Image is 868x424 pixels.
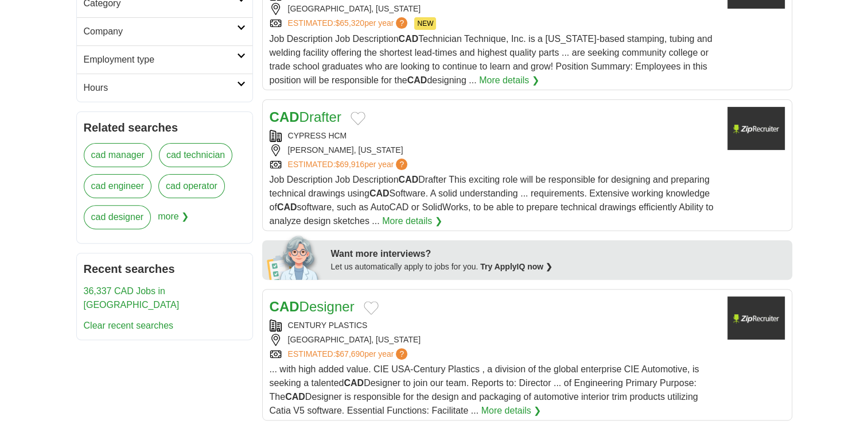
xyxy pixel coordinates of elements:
h2: Recent searches [84,260,246,277]
span: ? [396,17,407,29]
span: ? [396,348,407,360]
div: Want more interviews? [331,247,785,261]
a: cad manager [84,143,152,167]
img: Company logo [727,107,785,150]
a: ESTIMATED:$65,320per year? [288,17,410,30]
span: ... with high added value. CIE USA-Century Plastics , a division of the global enterprise CIE Aut... [270,364,699,415]
strong: CAD [270,299,299,314]
a: Clear recent searches [84,321,174,330]
div: CENTURY PLASTICS [270,319,718,332]
a: More details ❯ [479,74,539,87]
span: NEW [414,17,436,30]
strong: CAD [344,378,364,388]
div: Let us automatically apply to jobs for you. [331,261,785,273]
a: Employment type [77,45,252,74]
h2: Hours [84,81,237,95]
a: 36,337 CAD Jobs in [GEOGRAPHIC_DATA] [84,286,180,310]
span: Job Description Job Description Technician Technique, Inc. is a [US_STATE]-based stamping, tubing... [270,34,713,85]
span: ? [396,159,407,170]
a: ESTIMATED:$67,690per year? [288,348,410,360]
strong: CAD [270,109,299,125]
h2: Related searches [84,119,246,136]
div: CYPRESS HCM [270,130,718,142]
a: cad designer [84,205,151,229]
button: Add to favorite jobs [364,301,379,315]
a: Company [77,17,252,45]
a: cad technician [159,143,232,167]
a: cad operator [158,174,225,198]
div: [GEOGRAPHIC_DATA], [US_STATE] [270,3,718,15]
span: $67,690 [335,349,364,359]
a: CADDesigner [270,299,355,314]
span: $65,320 [335,18,364,28]
strong: CAD [369,188,390,198]
button: Add to favorite jobs [351,111,365,125]
strong: CAD [407,75,427,85]
a: More details ❯ [382,214,442,228]
a: CADDrafter [270,109,341,125]
a: Hours [77,74,252,102]
img: apply-iq-scientist.png [267,234,322,280]
span: Job Description Job Description Drafter This exciting role will be responsible for designing and ... [270,175,714,226]
span: more ❯ [158,205,189,236]
strong: CAD [399,34,419,44]
h2: Employment type [84,53,237,67]
img: Company logo [727,296,785,340]
span: $69,916 [335,160,364,169]
div: [PERSON_NAME], [US_STATE] [270,144,718,156]
h2: Company [84,25,237,38]
div: [GEOGRAPHIC_DATA], [US_STATE] [270,334,718,346]
strong: CAD [285,392,305,402]
a: Try ApplyIQ now ❯ [480,262,552,271]
a: ESTIMATED:$69,916per year? [288,159,410,171]
a: cad engineer [84,174,152,198]
strong: CAD [399,175,419,184]
a: More details ❯ [481,404,542,418]
strong: CAD [277,202,297,212]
